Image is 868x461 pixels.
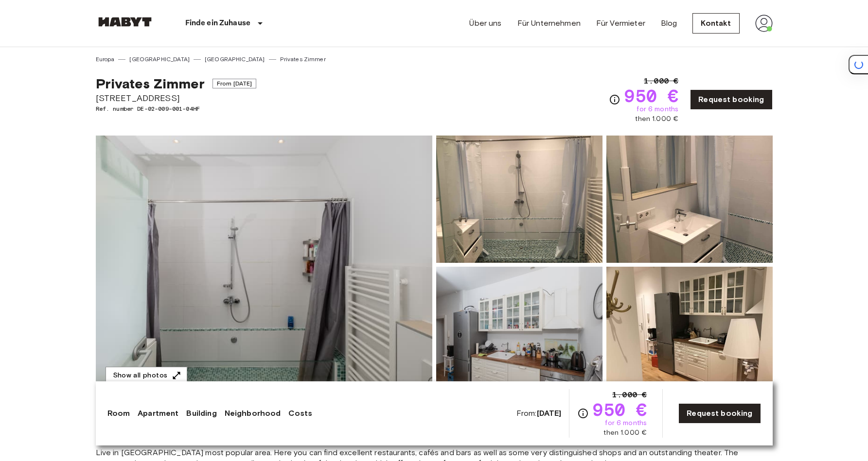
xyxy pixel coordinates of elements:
button: Show all photos [106,367,187,385]
span: then 1.000 € [603,428,647,438]
a: Room [107,408,130,419]
img: avatar [755,15,773,32]
a: Neighborhood [225,408,281,419]
span: for 6 months [637,104,678,114]
a: Über uns [469,17,501,29]
a: [GEOGRAPHIC_DATA] [129,55,190,64]
a: Costs [288,408,312,419]
a: Für Unternehmen [517,17,581,29]
a: Building [186,408,216,419]
span: Ref. number DE-02-009-001-04HF [96,104,257,113]
span: for 6 months [605,418,647,428]
a: Für Vermieter [596,17,645,29]
a: Kontakt [692,13,739,34]
img: Picture of unit DE-02-009-001-04HF [606,136,773,263]
p: Finde ein Zuhause [185,17,251,29]
img: Habyt [96,17,154,27]
span: Privates Zimmer [96,75,205,92]
a: Europa [96,55,115,64]
span: 950 € [593,401,647,418]
b: [DATE] [537,409,562,418]
span: 1.000 € [612,389,647,401]
span: 950 € [624,87,678,104]
a: Request booking [690,89,772,110]
svg: Check cost overview for full price breakdown. Please note that discounts apply to new joiners onl... [577,408,589,419]
span: [STREET_ADDRESS] [96,92,257,104]
span: then 1.000 € [635,114,678,124]
span: 1.000 € [644,75,678,87]
img: Marketing picture of unit DE-02-009-001-04HF [96,136,432,394]
svg: Check cost overview for full price breakdown. Please note that discounts apply to new joiners onl... [609,94,620,105]
a: Request booking [678,403,761,424]
a: [GEOGRAPHIC_DATA] [205,55,265,64]
img: Picture of unit DE-02-009-001-04HF [606,267,773,394]
span: From: [516,408,562,419]
img: Picture of unit DE-02-009-001-04HF [436,136,602,263]
a: Apartment [138,408,178,419]
span: From [DATE] [213,79,257,88]
a: Blog [661,17,677,29]
a: Privates Zimmer [280,55,326,64]
img: Picture of unit DE-02-009-001-04HF [436,267,602,394]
